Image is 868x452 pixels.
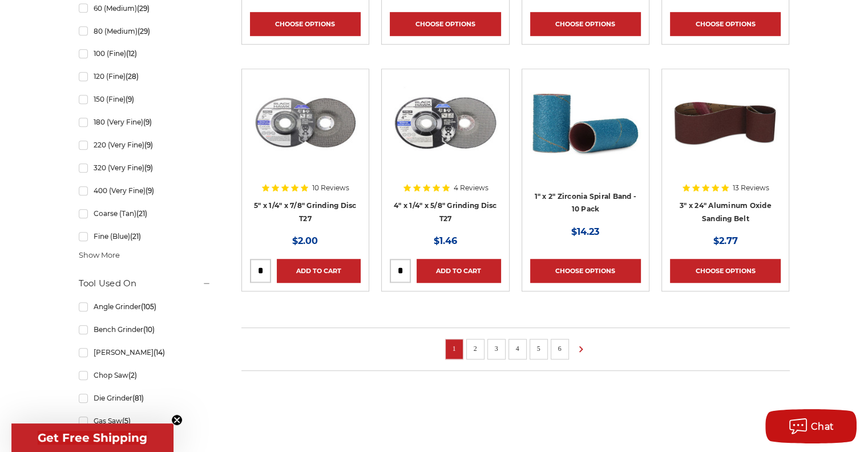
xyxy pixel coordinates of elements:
a: Coarse (Tan) [79,203,211,223]
span: (9) [125,95,134,103]
a: 80 (Medium) [79,21,211,41]
span: (9) [144,141,152,149]
span: (9) [145,186,154,195]
a: 4 inch BHA grinding wheels [390,77,500,223]
span: $14.23 [571,226,599,237]
img: 4 inch BHA grinding wheels [390,77,500,169]
a: 120 (Fine) [79,66,211,86]
img: 3" x 24" Aluminum Oxide Sanding Belt [670,77,781,169]
a: Add to Cart [417,259,500,283]
a: Bench Grinder [79,319,211,339]
span: Show More [79,250,120,261]
a: 1" x 2" Spiral Bands Zirconia [530,77,641,223]
button: Close teaser [171,414,183,426]
span: (12) [126,49,136,58]
span: (28) [125,72,138,81]
span: $1.46 [434,235,457,246]
a: Die Grinder [79,388,211,408]
a: 4 [512,342,523,355]
span: Get Free Shipping [38,431,147,445]
img: 5 inch x 1/4 inch BHA grinding disc [250,77,361,169]
a: 400 (Very Fine) [79,181,211,201]
span: (9) [144,163,152,172]
button: Chat [765,409,857,443]
span: $2.77 [713,235,738,246]
span: (29) [136,4,149,13]
a: Fine (Blue) [79,226,211,246]
a: Choose Options [530,259,641,283]
a: Gas Saw [79,411,211,431]
a: Choose Options [530,12,641,36]
span: Chat [811,421,834,432]
h5: Tool Used On [79,277,211,290]
a: 6 [554,342,566,355]
span: $2.00 [292,235,318,246]
a: 180 (Very Fine) [79,112,211,132]
span: (21) [130,232,140,241]
a: 1 [449,342,460,355]
a: 150 (Fine) [79,89,211,109]
a: 100 (Fine) [79,43,211,63]
a: Choose Options [670,259,781,283]
a: 5 inch x 1/4 inch BHA grinding disc [250,77,361,223]
a: 3" x 24" Aluminum Oxide Sanding Belt [670,77,781,223]
a: 320 (Very Fine) [79,158,211,178]
span: (2) [128,371,136,379]
a: Choose Options [670,12,781,36]
a: Add to Cart [277,259,361,283]
span: (9) [143,118,151,126]
span: (29) [137,27,150,35]
span: (105) [140,302,156,311]
span: (5) [122,417,130,425]
a: [PERSON_NAME] [79,342,211,362]
a: 2 [470,342,481,355]
span: (14) [153,348,164,357]
a: Chop Saw [79,365,211,385]
a: Angle Grinder [79,297,211,317]
a: 220 (Very Fine) [79,135,211,155]
a: Choose Options [250,12,361,36]
a: 3 [491,342,502,355]
span: (10) [143,325,154,334]
span: (81) [132,394,143,402]
span: (21) [136,209,147,218]
img: 1" x 2" Spiral Bands Zirconia [530,77,641,169]
a: 5 [533,342,544,355]
a: Choose Options [390,12,500,36]
div: Get Free ShippingClose teaser [11,423,173,452]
